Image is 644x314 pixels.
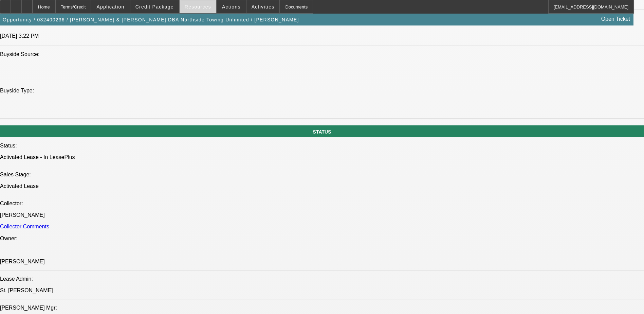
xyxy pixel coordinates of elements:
button: Actions [217,0,246,13]
span: Opportunity / 032400236 / [PERSON_NAME] & [PERSON_NAME] DBA Northside Towing Unlimited / [PERSON_... [3,17,299,22]
span: Activities [252,4,275,10]
button: Credit Package [130,0,179,13]
span: STATUS [313,129,331,135]
a: Open Ticket [599,13,633,25]
button: Resources [180,0,216,13]
button: Activities [246,0,280,13]
span: Actions [222,4,241,10]
span: Credit Package [135,4,174,10]
span: Application [96,4,124,10]
button: Application [91,0,129,13]
span: Resources [185,4,211,10]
